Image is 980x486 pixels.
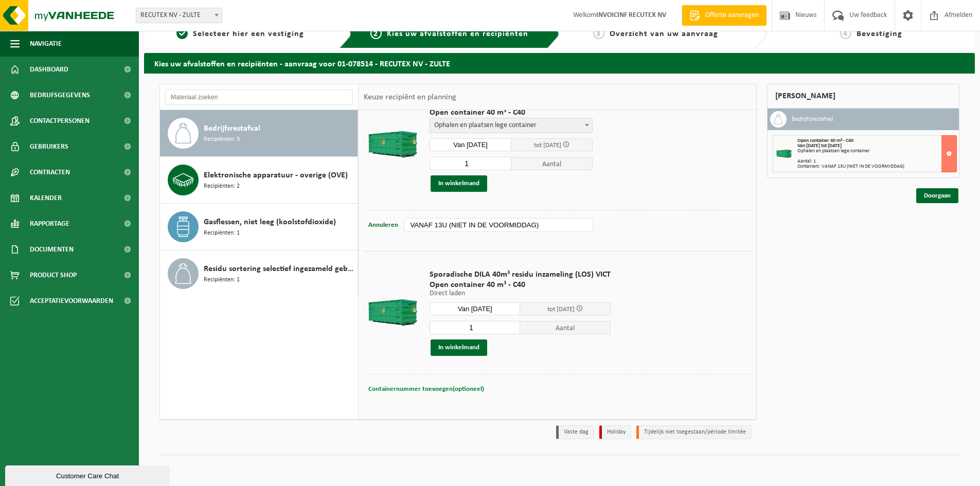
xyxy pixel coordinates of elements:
iframe: chat widget [5,463,172,486]
span: Offerte aanvragen [703,10,761,21]
span: 2 [370,28,382,39]
a: 1Selecteer hier een vestiging [149,28,331,40]
span: Gebruikers [30,134,68,159]
div: Containers: VANAF 13U (NIET IN DE VOORMIDDAG) [797,164,956,169]
span: Open container 40 m³ - C40 [430,107,593,118]
span: Bedrijfsrestafval [204,122,260,135]
span: Recipiënten: 1 [204,275,240,285]
span: Ophalen en plaatsen lege container [430,118,593,133]
input: bv. C10-005 [404,218,593,232]
button: In winkelmand [431,339,487,356]
span: Acceptatievoorwaarden [30,288,113,314]
span: Aantal [520,321,611,334]
span: Product Shop [30,262,77,288]
button: Annuleren [367,218,399,232]
span: Recipiënten: 2 [204,182,240,191]
span: Annuleren [368,222,398,228]
span: Overzicht van uw aanvraag [610,30,718,38]
button: Bedrijfsrestafval Recipiënten: 3 [160,110,358,157]
span: 4 [840,28,851,39]
input: Materiaal zoeken [165,89,353,105]
li: Holiday [599,425,631,439]
span: Rapportage [30,211,69,237]
a: Offerte aanvragen [682,5,767,26]
a: Doorgaan [916,188,958,203]
div: Keuze recipiënt en planning [359,84,461,110]
input: Selecteer datum [430,138,511,151]
button: In winkelmand [431,175,487,192]
strong: INVOICINF RECUTEX NV [596,11,666,19]
span: RECUTEX NV - ZULTE [136,8,222,23]
li: Vaste dag [556,425,594,439]
span: Contactpersonen [30,108,90,134]
span: Residu sortering selectief ingezameld gebruikt textiel (verlaagde heffing) [204,263,355,275]
span: RECUTEX NV - ZULTE [136,8,222,23]
span: Bevestiging [857,30,902,38]
span: Documenten [30,237,74,262]
li: Tijdelijk niet toegestaan/période limitée [636,425,752,439]
span: Gasflessen, niet leeg (koolstofdioxide) [204,216,336,228]
span: Bedrijfsgegevens [30,82,90,108]
span: tot [DATE] [534,142,561,149]
span: Elektronische apparatuur - overige (OVE) [204,169,348,182]
span: Kalender [30,185,62,211]
span: 1 [176,28,188,39]
span: tot [DATE] [547,306,575,313]
span: Dashboard [30,57,68,82]
button: Elektronische apparatuur - overige (OVE) Recipiënten: 2 [160,157,358,204]
span: Aantal [511,157,593,170]
button: Containernummer toevoegen(optioneel) [367,382,485,397]
div: Ophalen en plaatsen lege container [797,149,956,154]
span: Containernummer toevoegen(optioneel) [368,386,484,392]
strong: Van [DATE] tot [DATE] [797,143,842,149]
span: Recipiënten: 3 [204,135,240,145]
span: Contracten [30,159,70,185]
div: Aantal: 1 [797,159,956,164]
span: Recipiënten: 1 [204,228,240,238]
span: Selecteer hier een vestiging [193,30,304,38]
span: Navigatie [30,31,62,57]
span: 3 [593,28,604,39]
p: Direct laden [430,290,611,297]
span: Sporadische DILA 40m³ residu inzameling (LOS) VICT [430,269,611,280]
span: Ophalen en plaatsen lege container [430,118,592,133]
span: Open container 40 m³ - C40 [430,280,611,290]
input: Selecteer datum [430,302,520,315]
div: [PERSON_NAME] [767,84,959,109]
button: Residu sortering selectief ingezameld gebruikt textiel (verlaagde heffing) Recipiënten: 1 [160,250,358,297]
span: Kies uw afvalstoffen en recipiënten [387,30,528,38]
button: Gasflessen, niet leeg (koolstofdioxide) Recipiënten: 1 [160,204,358,250]
h3: Bedrijfsrestafval [792,111,833,128]
span: Open container 40 m³ - C40 [797,138,853,143]
h2: Kies uw afvalstoffen en recipiënten - aanvraag voor 01-078514 - RECUTEX NV - ZULTE [144,53,975,73]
